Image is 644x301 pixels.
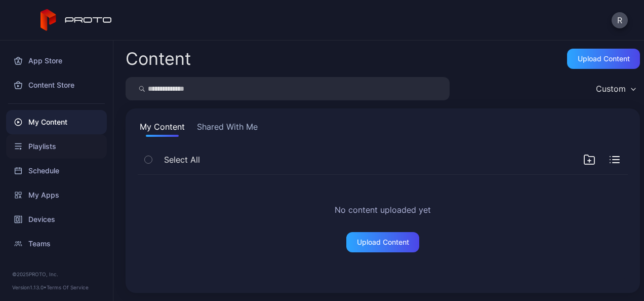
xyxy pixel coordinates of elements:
div: Upload Content [357,238,409,246]
div: Custom [596,84,626,94]
button: Upload Content [567,49,640,69]
h2: No content uploaded yet [335,204,431,216]
button: R [612,12,628,28]
a: Teams [6,232,107,256]
span: Version 1.13.0 • [12,284,47,290]
button: Shared With Me [195,121,260,137]
button: Upload Content [346,232,419,252]
button: Custom [591,77,640,100]
a: My Content [6,110,107,134]
div: Upload Content [578,55,630,63]
span: Select All [164,154,200,166]
a: Devices [6,207,107,232]
a: Schedule [6,159,107,183]
button: My Content [138,121,187,137]
a: App Store [6,49,107,73]
div: Content [126,50,191,67]
div: © 2025 PROTO, Inc. [12,270,101,278]
a: Content Store [6,73,107,97]
a: My Apps [6,183,107,207]
a: Terms Of Service [47,284,89,290]
a: Playlists [6,134,107,159]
